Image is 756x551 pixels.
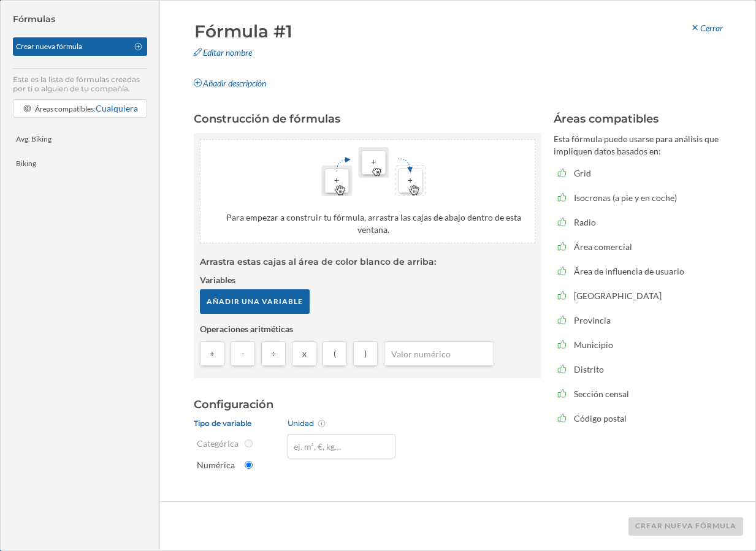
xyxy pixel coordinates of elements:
[96,103,138,113] span: Cualquiera
[574,314,710,327] div: Provincia
[242,348,245,360] span: -
[13,75,147,93] p: Esta es la lista de fórmulas creadas por ti o alguien de tu compañía.
[194,111,541,127] h3: Construcción de fórmulas
[194,397,541,412] h3: Configuración
[16,159,36,168] div: Biking
[388,344,491,363] input: Valor numérico
[574,338,710,351] div: Municipio
[271,348,276,360] span: ÷
[574,265,710,278] div: Área de influencia de usuario
[13,13,147,25] h4: Fórmulas
[200,274,535,286] strong: Variables
[16,134,52,143] div: Avg. Biking
[574,191,710,204] div: Isocronas (a pie y en coche)
[288,434,395,458] input: Unidad
[574,167,710,180] div: Grid
[197,458,239,471] div: Numérica
[554,133,731,158] p: Esta fórmula puede usarse para análisis que impliquen datos basados en:
[682,18,730,39] div: Cerrar
[574,387,710,400] div: Sección censal
[302,348,307,360] span: x
[200,256,535,268] h4: Arrastra estas cajas al área de color blanco de arriba:
[185,42,259,64] div: Editar nombre
[200,323,535,335] strong: Operaciones aritméticas
[194,419,257,428] label: Tipo de variable
[574,289,710,302] div: [GEOGRAPHIC_DATA]
[574,412,710,425] div: Código postal
[185,73,273,94] div: Añadir descripción
[554,111,731,127] h3: Áreas compatibles
[574,363,710,376] div: Distrito
[288,419,395,428] div: Unidad
[574,216,710,229] div: Radio
[35,102,138,115] div: Áreas compatibles:
[16,41,128,52] div: Crear nueva fórmula
[364,348,367,360] span: )
[574,240,710,253] div: Área comercial
[197,437,239,450] div: Categórica
[245,461,253,469] input: Numérica
[26,9,70,20] span: Support
[245,439,253,447] input: Categórica
[334,348,336,360] span: (
[210,348,215,360] span: +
